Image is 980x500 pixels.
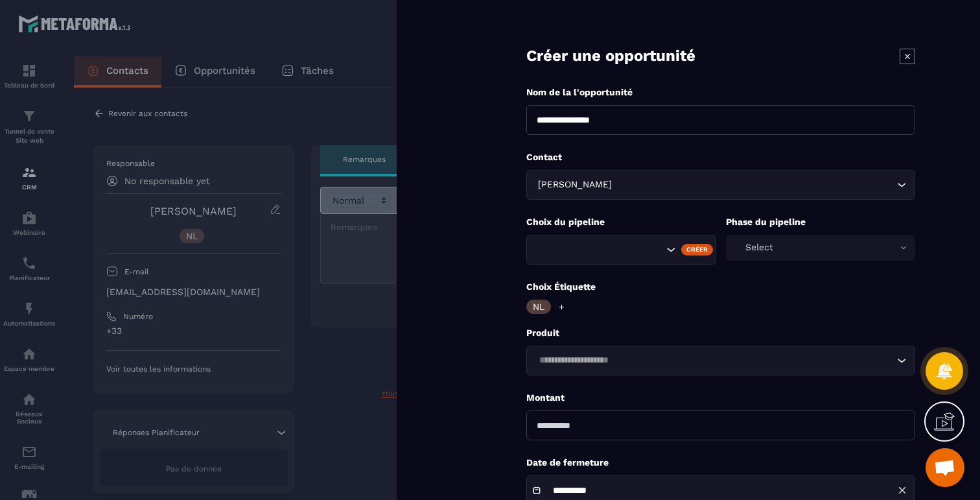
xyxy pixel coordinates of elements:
[535,178,614,192] span: [PERSON_NAME]
[526,170,915,200] div: Search for option
[526,457,915,469] p: Date de fermeture
[526,216,716,228] p: Choix du pipeline
[526,281,915,293] p: Choix Étiquette
[526,86,915,99] p: Nom de la l'opportunité
[614,178,894,192] input: Search for option
[681,244,713,256] div: Créer
[526,327,915,339] p: Produit
[526,235,716,265] div: Search for option
[726,216,916,228] p: Phase du pipeline
[535,243,663,257] input: Search for option
[526,392,915,404] p: Montant
[533,302,544,311] p: NL
[526,45,695,67] p: Créer une opportunité
[535,353,894,368] input: Search for option
[526,346,915,375] div: Search for option
[526,151,915,163] p: Contact
[926,448,964,487] div: Ouvrir le chat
